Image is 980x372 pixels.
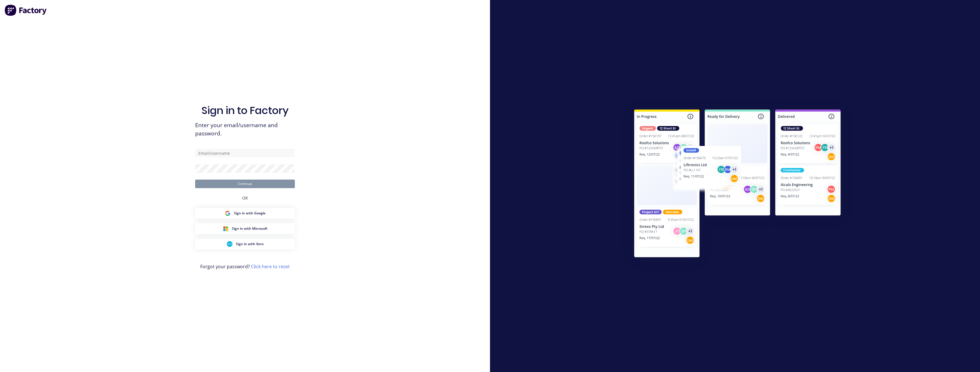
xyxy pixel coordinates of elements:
[232,226,268,231] span: Sign in with Microsoft
[251,263,290,270] a: Click here to reset
[225,210,230,216] img: Google Sign in
[200,263,290,270] span: Forgot your password?
[201,104,289,117] h1: Sign in to Factory
[5,5,47,16] img: Factory
[236,241,264,247] span: Sign in with Xero
[195,149,295,157] input: Email/Username
[195,121,295,138] span: Enter your email/username and password.
[195,208,295,219] button: Google Sign inSign in with Google
[227,241,232,247] img: Xero Sign in
[223,226,228,231] img: Microsoft Sign in
[622,98,853,271] img: Sign in
[195,239,295,249] button: Xero Sign inSign in with Xero
[195,223,295,234] button: Microsoft Sign inSign in with Microsoft
[242,188,248,208] div: OR
[234,211,266,216] span: Sign in with Google
[195,180,295,188] button: Continue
